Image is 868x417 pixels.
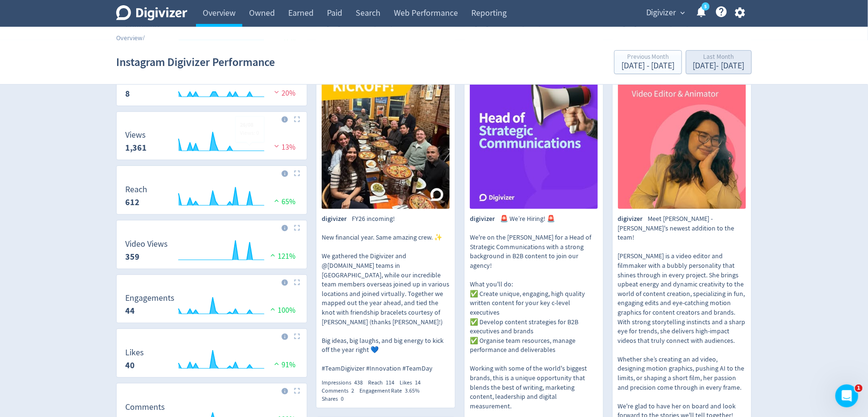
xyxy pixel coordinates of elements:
button: Digivizer [643,5,688,21]
img: positive-performance.svg [272,197,282,204]
img: Placeholder [294,225,300,231]
span: expand_more [679,9,687,17]
svg: Posts 8 [120,77,303,102]
img: FY26 incoming! New financial year. Same amazing crew. ✨ We gathered the Digivizer and @GoTo.Game ... [322,49,450,209]
svg: Video Views 359 [120,240,303,265]
span: 3.65% [405,387,420,395]
img: Placeholder [294,333,300,340]
svg: Engagements 44 [120,294,303,319]
dt: Likes [125,347,144,358]
div: [DATE] - [DATE] [621,62,675,70]
h1: Instagram Digivizer Performance [116,47,275,77]
a: Overview [116,33,142,42]
div: Last Month [693,54,745,62]
div: Previous Month [621,54,675,62]
strong: 612 [125,197,140,208]
div: Likes [400,379,426,387]
strong: 8 [125,88,130,99]
dt: Views [125,130,147,141]
div: Reach [368,379,400,387]
img: Placeholder [294,170,300,176]
div: [DATE] - [DATE] [693,62,745,70]
svg: Views 1,361 [120,131,303,156]
div: Shares [322,395,349,403]
span: 91% [272,360,295,370]
div: Impressions [322,379,368,387]
img: Meet Clarisse - Digivizer's newest addition to the team! Clarisse is a video editor and filmmaker... [618,49,746,209]
img: negative-performance.svg [272,143,282,150]
button: Last Month[DATE]- [DATE] [686,50,752,74]
img: positive-performance.svg [268,306,278,313]
span: 1 [855,384,863,392]
p: FY26 incoming! New financial year. Same amazing crew. ✨ We gathered the Digivizer and @[DOMAIN_NA... [322,214,450,373]
span: 121% [268,252,295,261]
text: 5 [705,3,707,10]
strong: 359 [125,251,140,263]
span: Digivizer [646,5,676,21]
span: 100% [268,306,295,315]
span: 2 [351,387,354,395]
strong: 1,361 [125,142,147,154]
span: 14 [415,379,421,386]
span: digivizer [322,214,352,224]
dt: Video Views [125,239,168,250]
iframe: Intercom live chat [835,384,858,407]
div: Engagement Rate [359,387,425,395]
a: digivizer5:14 PM [DATE] AESTFY26 incoming! New financial year. Same amazing crew. ✨ We gathered t... [316,3,455,403]
span: / [142,33,145,42]
span: 438 [354,379,363,386]
img: 🚨 We’re Hiring! 🚨 We're on the hunt for a Head of Strategic Communications with a strong backgrou... [470,49,598,209]
span: 0 [341,395,344,403]
img: Placeholder [294,116,300,122]
svg: Likes 40 [120,348,303,373]
span: digivizer [618,214,648,224]
dt: Engagements [125,293,174,304]
strong: 44 [125,305,135,317]
img: positive-performance.svg [268,252,278,259]
svg: Reach 612 [120,185,303,210]
a: 5 [702,2,710,11]
span: 20% [272,88,295,98]
img: Placeholder [294,279,300,285]
dt: Reach [125,184,147,195]
span: 114 [386,379,394,386]
dt: Comments [125,402,165,413]
img: positive-performance.svg [272,360,282,367]
img: Placeholder [294,388,300,394]
button: Previous Month[DATE] - [DATE] [614,50,682,74]
strong: 40 [125,360,135,371]
span: 13% [272,143,295,152]
div: Comments [322,387,359,395]
span: digivizer [470,214,500,224]
span: 65% [272,197,295,207]
img: negative-performance.svg [272,88,282,96]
